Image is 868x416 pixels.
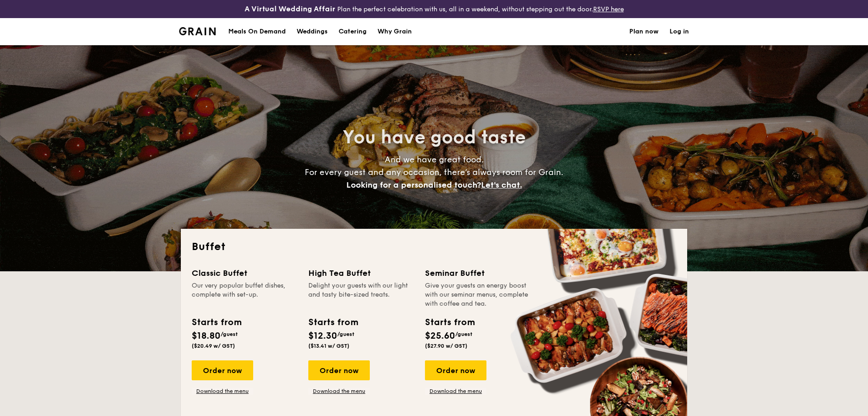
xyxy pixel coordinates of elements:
a: Log in [670,18,689,45]
a: Plan now [629,18,659,45]
h4: A Virtual Wedding Affair [245,4,335,14]
span: Let's chat. [481,180,522,190]
span: ($20.49 w/ GST) [192,343,235,349]
div: Why Grain [377,18,412,45]
a: Catering [333,18,372,45]
a: Why Grain [372,18,417,45]
div: Starts from [192,316,241,329]
a: Download the menu [192,388,253,395]
div: Weddings [297,18,328,45]
div: High Tea Buffet [308,267,414,279]
a: Weddings [291,18,333,45]
div: Starts from [425,316,474,329]
div: Starts from [308,316,358,329]
span: And we have great food. For every guest and any occasion, there’s always room for Grain. [305,155,563,190]
h1: Catering [339,18,367,45]
div: Order now [425,360,486,380]
span: /guest [455,331,472,337]
div: Delight your guests with our light and tasty bite-sized treats. [308,281,414,308]
div: Order now [192,360,253,380]
div: Classic Buffet [192,267,297,279]
a: RSVP here [593,5,624,13]
span: $18.80 [192,331,221,341]
div: Meals On Demand [228,18,286,45]
a: Download the menu [425,388,486,395]
span: /guest [221,331,238,337]
a: Logotype [179,27,216,35]
a: Download the menu [308,388,370,395]
span: You have good taste [343,127,526,148]
div: Plan the perfect celebration with us, all in a weekend, without stepping out the door. [174,4,694,14]
span: ($27.90 w/ GST) [425,343,467,349]
span: /guest [337,331,354,337]
img: Grain [179,27,216,35]
div: Our very popular buffet dishes, complete with set-up. [192,281,297,308]
span: $25.60 [425,331,455,341]
div: Order now [308,360,370,380]
div: Seminar Buffet [425,267,531,279]
a: Meals On Demand [223,18,291,45]
span: $12.30 [308,331,337,341]
h2: Buffet [192,240,676,254]
div: Give your guests an energy boost with our seminar menus, complete with coffee and tea. [425,281,531,308]
span: Looking for a personalised touch? [346,180,481,190]
span: ($13.41 w/ GST) [308,343,349,349]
